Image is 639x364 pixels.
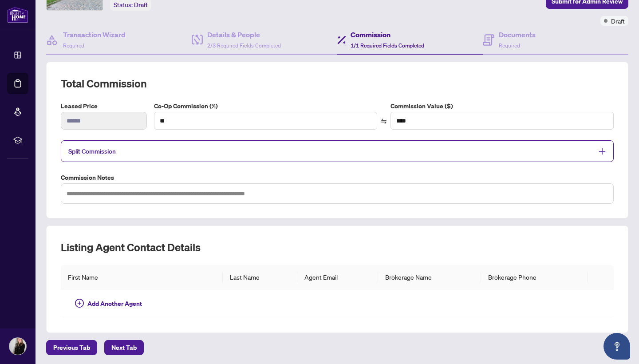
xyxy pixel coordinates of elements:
[111,340,137,355] span: Next Tab
[481,265,587,289] th: Brokerage Phone
[381,118,387,124] span: swap
[603,333,630,360] button: Open asap
[46,340,97,355] button: Previous Tab
[68,147,116,155] span: Split Commission
[61,101,147,111] label: Leased Price
[53,340,90,355] span: Previous Tab
[87,299,142,309] span: Add Another Agent
[207,29,281,40] h4: Details & People
[68,297,149,311] button: Add Another Agent
[223,265,297,289] th: Last Name
[499,29,536,40] h4: Documents
[75,299,84,308] span: plus-circle
[351,29,424,40] h4: Commission
[7,7,28,23] img: logo
[61,265,223,289] th: First Name
[63,29,126,40] h4: Transaction Wizard
[104,340,144,355] button: Next Tab
[598,147,606,155] span: plus
[61,76,614,91] h2: Total Commission
[61,140,614,162] div: Split Commission
[63,42,84,49] span: Required
[207,42,281,49] span: 2/3 Required Fields Completed
[9,338,26,355] img: Profile Icon
[154,101,377,111] label: Co-Op Commission (%)
[61,173,614,182] label: Commission Notes
[378,265,481,289] th: Brokerage Name
[611,16,625,26] span: Draft
[351,42,424,49] span: 1/1 Required Fields Completed
[134,1,148,9] span: Draft
[499,42,520,49] span: Required
[61,240,614,254] h2: Listing Agent Contact Details
[390,101,614,111] label: Commission Value ($)
[297,265,378,289] th: Agent Email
